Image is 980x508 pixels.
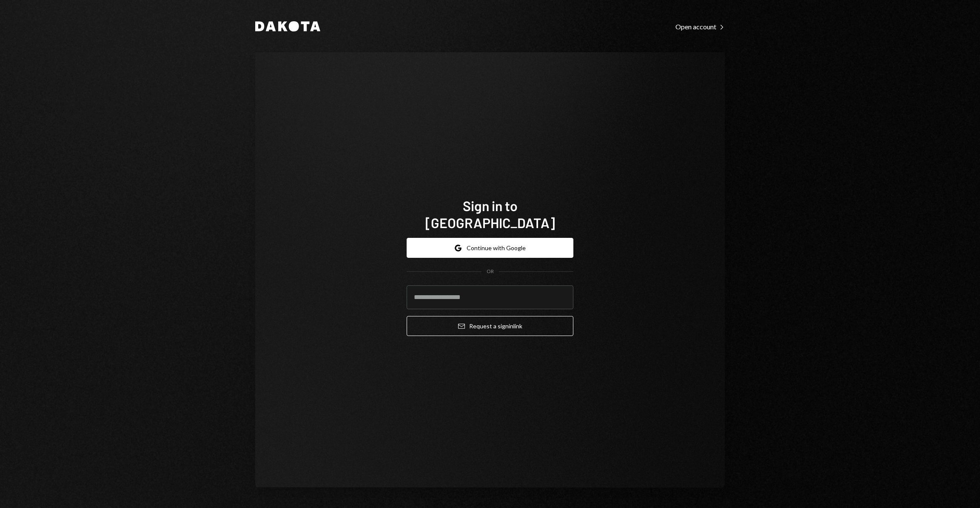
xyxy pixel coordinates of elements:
button: Request a signinlink [407,316,573,336]
div: OR [487,268,494,275]
button: Continue with Google [407,238,573,258]
div: Open account [675,23,725,31]
a: Open account [675,22,725,31]
h1: Sign in to [GEOGRAPHIC_DATA] [407,197,573,231]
